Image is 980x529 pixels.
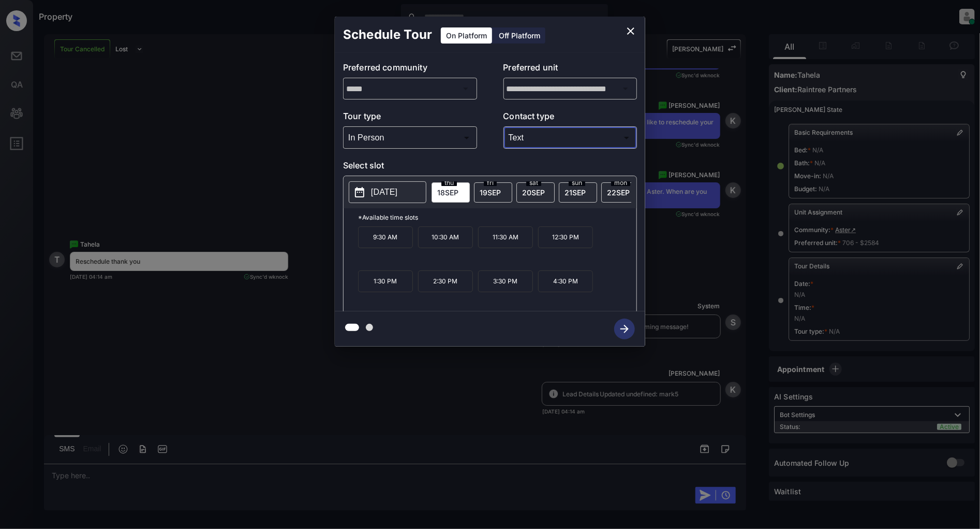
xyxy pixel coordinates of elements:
[358,208,636,226] p: *Available time slots
[494,27,545,44] div: Off Platform
[559,182,597,203] div: date-select
[538,226,593,248] p: 12:30 PM
[478,226,533,248] p: 11:30 AM
[503,61,637,78] p: Preferred unit
[569,180,585,186] span: sun
[538,270,593,292] p: 4:30 PM
[526,180,541,186] span: sat
[358,270,413,292] p: 1:30 PM
[480,188,501,197] span: 19 SEP
[432,182,470,203] div: date-select
[335,17,440,53] h2: Schedule Tour
[418,270,473,292] p: 2:30 PM
[474,182,512,203] div: date-select
[441,27,492,44] div: On Platform
[503,110,637,126] p: Contact type
[437,188,458,197] span: 18 SEP
[346,129,474,146] div: In Person
[371,186,397,198] p: [DATE]
[478,270,533,292] p: 3:30 PM
[343,159,637,176] p: Select slot
[516,182,555,203] div: date-select
[358,226,413,248] p: 9:30 AM
[601,182,640,203] div: date-select
[506,129,635,146] div: Text
[343,61,477,78] p: Preferred community
[620,21,641,41] button: close
[611,180,630,186] span: mon
[565,188,586,197] span: 21 SEP
[349,181,426,203] button: [DATE]
[484,180,497,186] span: fri
[607,188,630,197] span: 22 SEP
[608,316,641,342] button: btn-next
[343,110,477,126] p: Tour type
[418,226,473,248] p: 10:30 AM
[522,188,545,197] span: 20 SEP
[441,180,457,186] span: thu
